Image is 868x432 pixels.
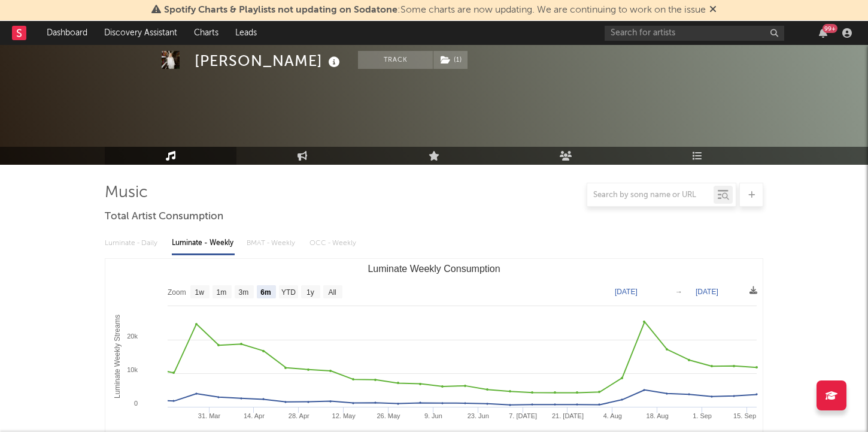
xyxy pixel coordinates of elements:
text: All [328,288,336,297]
text: 3m [239,288,249,297]
text: 15. Sep [733,412,756,419]
button: (1) [433,51,468,69]
text: Luminate Weekly Streams [113,315,122,398]
text: 28. Apr [289,412,309,419]
text: 31. Mar [198,412,221,419]
text: 1y [306,288,314,297]
text: 7. [DATE] [509,412,537,419]
text: 23. Jun [468,412,489,419]
text: 0 [134,400,138,407]
text: 1. Sep [693,412,712,419]
text: [DATE] [615,288,638,296]
text: 21. [DATE] [552,412,584,419]
input: Search by song name or URL [587,191,714,200]
text: 18. Aug [647,412,669,419]
text: [DATE] [696,288,718,296]
div: 99 + [823,24,837,33]
button: 99+ [819,28,827,38]
span: Total Artist Consumption [105,210,223,224]
text: YTD [281,288,296,297]
text: Zoom [168,288,186,297]
div: [PERSON_NAME] [195,51,343,71]
text: 14. Apr [244,412,265,419]
a: Dashboard [38,21,96,45]
text: 9. Jun [424,412,442,419]
button: Track [358,51,433,69]
text: 20k [127,333,138,340]
text: 10k [127,366,138,373]
a: Leads [227,21,265,45]
span: ( 1 ) [433,51,468,69]
span: : Some charts are now updating. We are continuing to work on the issue [164,5,706,15]
text: 26. May [377,412,400,419]
input: Search for artists [605,26,784,41]
text: Luminate Weekly Consumption [368,264,500,274]
text: 6m [260,288,271,297]
text: → [675,288,682,296]
a: Discovery Assistant [96,21,186,45]
span: Spotify Charts & Playlists not updating on Sodatone [164,5,397,15]
text: 1m [217,288,227,297]
div: Luminate - Weekly [172,233,235,253]
span: Dismiss [709,5,717,15]
text: 4. Aug [603,412,622,419]
text: 12. May [332,412,356,419]
text: 1w [195,288,205,297]
a: Charts [186,21,227,45]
